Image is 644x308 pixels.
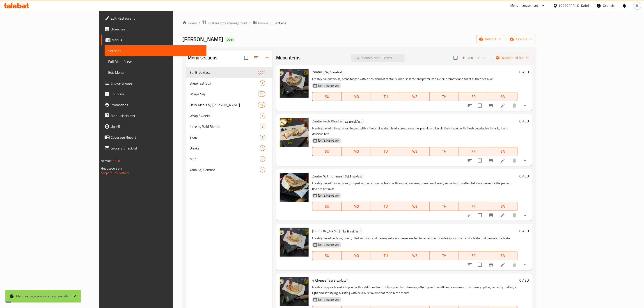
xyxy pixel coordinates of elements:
img: Zaatar With Chesse [280,173,309,202]
span: Sections [274,20,286,26]
span: FR [461,148,486,155]
span: Edit Menu [108,70,203,75]
button: MO [342,147,371,156]
button: TU [371,147,400,156]
span: Promotions [111,102,203,108]
span: export [511,36,532,42]
div: Yalla Saj Combos6 [186,164,273,175]
div: items [260,135,265,140]
button: Branch-specific-item [486,259,496,270]
div: Drinks8 [186,143,273,154]
span: SA [490,252,516,259]
svg: Show Choices [523,262,528,267]
span: SA [490,93,516,100]
div: Daily Meals by [PERSON_NAME]14 [186,99,273,110]
a: Restaurants management [202,20,248,26]
button: show more [520,210,531,221]
span: TU [373,148,399,155]
a: Edit Menu [105,67,206,78]
a: Edit menu item [500,213,505,218]
div: items [260,80,265,86]
button: sort-choices [464,155,475,166]
span: Upsell [111,124,203,129]
a: Edit menu item [500,158,505,163]
a: Menu disclaimer [101,110,206,121]
button: TH [430,147,459,156]
span: Daily Meals by [PERSON_NAME] [190,102,258,108]
a: Support.OpsPlatform [101,170,130,176]
div: M410 [186,154,273,164]
img: 4 Cheese [280,277,309,306]
p: Freshly baked thin saj bread topped with a flavorful zaatar blend, sumac, sesame, premium olive o... [312,126,518,137]
span: Grocery Checklist [111,145,203,151]
span: [DATE] 09:05 AM [316,298,341,302]
div: Saj Breakfast [323,70,344,75]
div: items [258,102,265,108]
p: Fresh, crispy saj bread is topped with a delicious blend of four premium cheeses, offering an irr... [312,285,518,296]
button: FR [459,92,488,101]
span: WE [402,148,428,155]
button: TU [371,92,400,101]
button: show more [520,155,531,166]
span: Restaurants management [207,20,248,26]
button: SA [488,251,518,260]
h6: 0 AED [519,173,529,179]
span: 20 [258,70,265,75]
a: Edit menu item [500,103,505,108]
button: WE [400,92,430,101]
span: Edit Restaurant [111,16,203,21]
span: 8 [260,146,265,150]
button: WE [400,147,430,156]
button: SA [488,92,518,101]
span: Menus [112,37,203,43]
span: Branches [111,26,203,32]
span: Sections [108,48,203,53]
span: Select section first [475,54,493,61]
button: TH [430,92,459,101]
span: FR [461,203,486,210]
div: items [260,145,265,151]
span: WE [402,203,428,210]
div: Menu-management [511,3,538,8]
a: Edit menu item [500,262,505,267]
button: Branch-specific-item [486,210,496,221]
span: 0 [260,157,265,161]
div: Wraps Saj18 [186,89,273,99]
div: Breakfast Box2 [186,78,273,89]
span: SA [490,148,516,155]
div: Wrap Sweets6 [186,110,273,121]
div: Saj Breakfast [327,278,348,283]
button: MO [342,202,371,211]
span: Select to update [475,260,485,269]
a: Full Menu View [105,56,206,67]
span: [DATE] 09:05 AM [316,243,341,247]
button: show more [520,259,531,270]
div: items [260,156,265,162]
button: SU [312,251,342,260]
span: TH [431,148,457,155]
a: Branches [101,24,206,34]
a: Grocery Checklist [101,143,206,154]
span: Zaatar [312,69,322,75]
img: Zaatar [280,69,309,98]
div: Saj Breakfast [343,119,364,124]
span: WE [402,252,428,259]
span: B [636,3,638,8]
span: 3 [260,135,265,140]
button: delete [509,155,520,166]
span: Version: [101,158,112,164]
button: TH [430,251,459,260]
span: MO [344,93,369,100]
div: items [260,113,265,118]
div: Open [225,37,235,42]
span: Menu disclaimer [111,113,203,118]
a: Menus [253,20,268,26]
span: Saj Breakfast [343,119,363,124]
a: Menus [101,34,206,45]
a: Coverage Report [101,132,206,143]
button: show more [520,100,531,111]
button: delete [509,210,520,221]
button: FR [459,202,488,211]
button: delete [509,259,520,270]
button: SU [312,147,342,156]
